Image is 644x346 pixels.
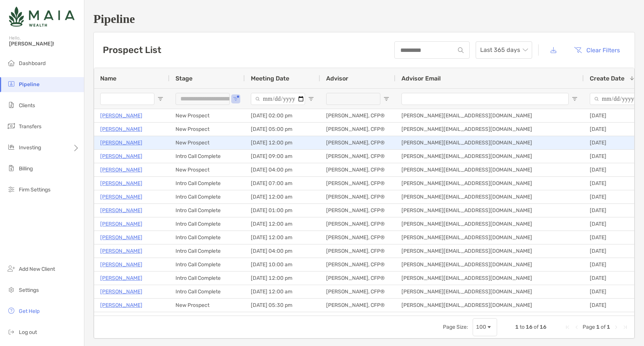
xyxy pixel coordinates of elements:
div: [DATE] 04:00 pm [245,163,320,176]
div: [PERSON_NAME], CFP® [320,231,395,244]
img: billing icon [7,164,16,173]
button: Open Filter Menu [233,96,239,102]
a: [PERSON_NAME] [100,314,142,323]
a: [PERSON_NAME] [100,165,142,175]
div: [PERSON_NAME], CFP® [320,190,395,203]
a: [PERSON_NAME] [100,273,142,283]
a: [PERSON_NAME] [100,300,142,310]
span: Firm Settings [19,187,50,193]
div: [PERSON_NAME], CFP® [320,285,395,298]
div: [PERSON_NAME][EMAIL_ADDRESS][DOMAIN_NAME] [395,123,584,136]
span: 1 [607,324,610,330]
div: Intro Call Complete [169,258,245,271]
a: [PERSON_NAME] [100,219,142,229]
div: [DATE] 09:00 am [245,150,320,163]
span: Page [583,324,595,330]
span: of [601,324,606,330]
div: Last Page [622,324,628,330]
span: Last 365 days [480,42,528,58]
span: Advisor Email [401,75,441,82]
span: Investing [19,144,41,151]
div: [DATE] 01:00 pm [245,204,320,217]
div: [PERSON_NAME][EMAIL_ADDRESS][DOMAIN_NAME] [395,299,584,312]
div: [PERSON_NAME], CFP® [320,163,395,176]
a: [PERSON_NAME] [100,233,142,242]
span: Stage [175,75,192,82]
div: Intro Call Complete [169,231,245,244]
div: [DATE] 05:30 pm [245,299,320,312]
span: Add New Client [19,266,55,272]
div: Intro Call Complete [169,244,245,258]
div: [PERSON_NAME][EMAIL_ADDRESS][DOMAIN_NAME] [395,272,584,285]
img: clients icon [7,100,16,109]
div: New Prospect [169,109,245,122]
p: [PERSON_NAME] [100,246,142,256]
p: [PERSON_NAME] [100,179,142,188]
div: [PERSON_NAME], CFP® [320,217,395,231]
div: [PERSON_NAME][EMAIL_ADDRESS][DOMAIN_NAME] [395,217,584,231]
img: add_new_client icon [7,264,16,273]
button: Open Filter Menu [383,96,389,102]
div: [DATE] 12:00 am [245,285,320,298]
img: settings icon [7,285,16,294]
span: of [534,324,539,330]
div: [PERSON_NAME], CFP® [320,177,395,190]
div: New Prospect [169,299,245,312]
h1: Pipeline [93,12,635,26]
div: [PERSON_NAME], CFP® [320,109,395,122]
div: First Page [565,324,571,330]
div: 100 [476,324,486,330]
img: dashboard icon [7,58,16,67]
span: 1 [596,324,600,330]
div: Intro Call Complete [169,285,245,298]
div: [PERSON_NAME][EMAIL_ADDRESS][DOMAIN_NAME] [395,204,584,217]
span: to [520,324,525,330]
div: [PERSON_NAME][EMAIL_ADDRESS][DOMAIN_NAME] [395,231,584,244]
p: [PERSON_NAME] [100,206,142,215]
a: [PERSON_NAME] [100,260,142,269]
input: Create Date Filter Input [590,93,644,105]
a: [PERSON_NAME] [100,152,142,161]
span: 1 [515,324,519,330]
div: [DATE] 12:00 pm [245,272,320,285]
div: New Prospect [169,136,245,149]
span: 16 [540,324,546,330]
div: [PERSON_NAME][EMAIL_ADDRESS][DOMAIN_NAME] [395,312,584,325]
div: [PERSON_NAME][EMAIL_ADDRESS][DOMAIN_NAME] [395,190,584,203]
p: [PERSON_NAME] [100,192,142,202]
div: New Prospect [169,123,245,136]
span: Advisor [326,75,348,82]
div: [DATE] 12:00 pm [245,136,320,149]
span: Name [100,75,116,82]
div: Previous Page [574,324,580,330]
span: Get Help [19,308,40,314]
div: Page Size: [443,324,468,330]
img: Zoe Logo [9,3,75,30]
a: [PERSON_NAME] [100,124,142,134]
button: Open Filter Menu [572,96,578,102]
p: [PERSON_NAME] [100,111,142,120]
span: [PERSON_NAME]! [9,41,79,47]
img: firm-settings icon [7,185,16,194]
div: [DATE] 12:00 am [245,231,320,244]
span: Meeting Date [251,75,289,82]
div: [PERSON_NAME][EMAIL_ADDRESS][DOMAIN_NAME] [395,258,584,271]
div: [DATE] 10:00 am [245,258,320,271]
div: Intro Call Complete [169,217,245,231]
h3: Prospect List [103,45,161,55]
div: Intro Call Complete [169,272,245,285]
div: [PERSON_NAME], CFP® [320,258,395,271]
a: [PERSON_NAME] [100,287,142,296]
div: [PERSON_NAME], CFP® [320,312,395,325]
a: [PERSON_NAME] [100,138,142,147]
input: Meeting Date Filter Input [251,93,305,105]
